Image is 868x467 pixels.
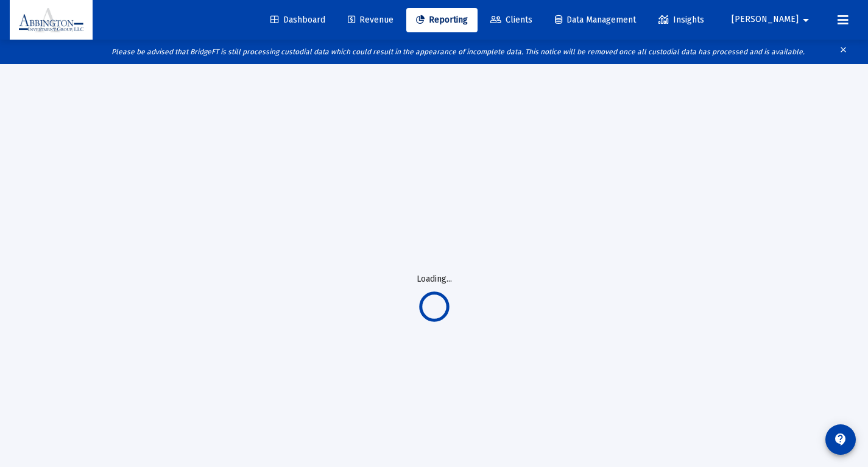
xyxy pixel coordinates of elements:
[833,432,848,447] mat-icon: contact_support
[839,43,848,61] mat-icon: clear
[545,8,646,32] a: Data Management
[649,8,714,32] a: Insights
[261,8,335,32] a: Dashboard
[490,15,532,25] span: Clients
[270,15,325,25] span: Dashboard
[799,8,813,32] mat-icon: arrow_drop_down
[416,15,468,25] span: Reporting
[732,15,799,25] span: [PERSON_NAME]
[658,15,704,25] span: Insights
[717,7,828,32] button: [PERSON_NAME]
[348,15,393,25] span: Revenue
[555,15,636,25] span: Data Management
[406,8,478,32] a: Reporting
[338,8,403,32] a: Revenue
[481,8,542,32] a: Clients
[19,8,83,32] img: Dashboard
[111,48,805,56] i: Please be advised that BridgeFT is still processing custodial data which could result in the appe...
